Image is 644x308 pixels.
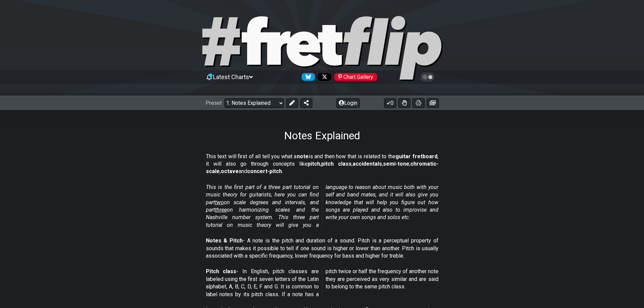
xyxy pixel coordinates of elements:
[384,98,396,108] button: 0
[206,184,438,228] em: This is the first part of a three part tutorial on music theory for guitarists, here you can find...
[247,168,282,174] strong: concert-pitch
[206,237,438,260] p: - A note is the pitch and duration of a sound. Pitch is a perceptual property of sounds that make...
[396,153,437,160] strong: guitar fretboard
[353,161,382,167] strong: accidentals
[321,161,352,167] strong: pitch class
[412,98,425,108] button: Print
[308,161,320,167] strong: pitch
[215,199,224,206] span: two
[206,100,222,106] span: Preset
[206,153,438,175] p: This text will first of all tell you what a is and then how that is related to the , it will also...
[206,268,438,298] p: - In English, pitch classes are labeled using the first seven letters of the Latin alphabet, A, B...
[331,73,377,81] a: #fretflip at Pinterest
[334,73,377,81] div: Chart Gallery
[286,98,298,108] button: Edit Preset
[315,73,331,81] a: Follow #fretflip at X
[424,74,431,80] span: Toggle light / dark theme
[300,98,312,108] button: Share Preset
[206,268,237,275] strong: Pitch class
[383,161,409,167] strong: semi-tone
[427,98,439,108] button: Create image
[224,98,284,108] select: Preset
[336,98,360,108] button: Login
[213,73,249,80] span: Latest Charts
[221,168,239,174] strong: octave
[299,73,315,81] a: Follow #fretflip at Bluesky
[206,237,243,244] strong: Notes & Pitch
[398,98,410,108] button: Toggle Dexterity for all fretkits
[284,129,360,142] h1: Notes Explained
[297,153,309,160] strong: note
[215,207,227,213] span: three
